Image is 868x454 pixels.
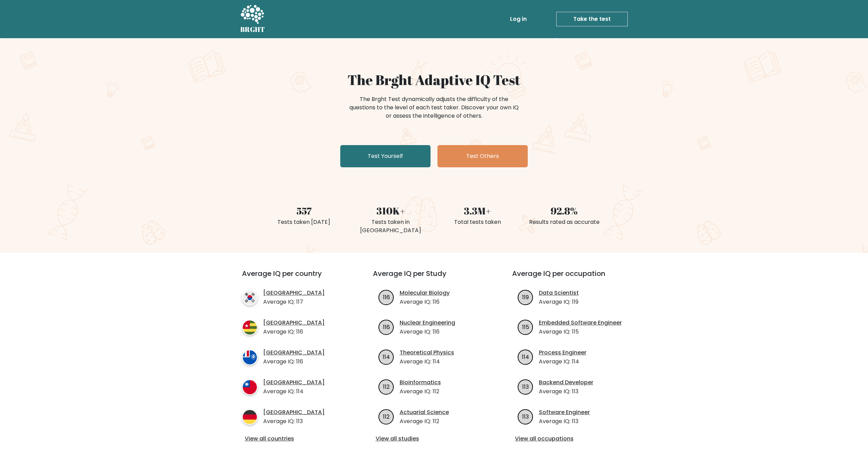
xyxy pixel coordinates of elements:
[240,25,265,34] h5: BRGHT
[383,412,390,420] text: 112
[525,218,603,226] div: Results rated as accurate
[400,289,450,297] a: Molecular Biology
[242,350,258,365] img: country
[347,95,521,120] div: The Brght Test dynamically adjusts the difficulty of the questions to the level of each test take...
[351,203,430,218] div: 310K+
[539,328,622,336] p: Average IQ: 115
[373,269,495,286] h3: Average IQ per Study
[240,3,265,35] a: BRGHT
[438,203,517,218] div: 3.3M+
[400,417,449,426] p: Average IQ: 112
[263,417,325,426] p: Average IQ: 113
[525,203,603,218] div: 92.8%
[539,387,593,396] p: Average IQ: 113
[556,12,628,26] a: Take the test
[539,358,586,366] p: Average IQ: 114
[539,289,579,297] a: Data Scientist
[263,328,325,336] p: Average IQ: 116
[263,319,325,327] a: [GEOGRAPHIC_DATA]
[400,378,441,387] a: Bioinformatics
[522,382,529,390] text: 113
[515,435,632,443] a: View all occupations
[522,353,529,361] text: 114
[539,319,622,327] a: Embedded Software Engineer
[265,203,343,218] div: 557
[265,218,343,226] div: Tests taken [DATE]
[400,408,449,417] a: Actuarial Science
[383,323,390,331] text: 116
[539,378,593,387] a: Backend Developer
[242,320,258,335] img: country
[263,358,325,366] p: Average IQ: 116
[512,269,635,286] h3: Average IQ per occupation
[438,218,517,226] div: Total tests taken
[400,358,454,366] p: Average IQ: 114
[437,145,528,167] a: Test Others
[539,348,586,357] a: Process Engineer
[400,328,455,336] p: Average IQ: 116
[263,387,325,396] p: Average IQ: 114
[539,417,590,426] p: Average IQ: 113
[263,408,325,417] a: [GEOGRAPHIC_DATA]
[400,319,455,327] a: Nuclear Engineering
[263,378,325,387] a: [GEOGRAPHIC_DATA]
[242,379,258,395] img: country
[265,72,603,88] h1: The Brght Adaptive IQ Test
[242,269,348,286] h3: Average IQ per country
[245,435,345,443] a: View all countries
[522,293,529,301] text: 119
[340,145,431,167] a: Test Yourself
[242,409,258,425] img: country
[400,298,450,306] p: Average IQ: 116
[242,290,258,305] img: country
[522,323,529,331] text: 115
[522,412,529,420] text: 113
[351,218,430,235] div: Tests taken in [GEOGRAPHIC_DATA]
[400,348,454,357] a: Theoretical Physics
[263,348,325,357] a: [GEOGRAPHIC_DATA]
[263,289,325,297] a: [GEOGRAPHIC_DATA]
[539,298,579,306] p: Average IQ: 119
[400,387,441,396] p: Average IQ: 112
[383,382,390,390] text: 112
[507,12,529,26] a: Log in
[263,298,325,306] p: Average IQ: 117
[383,293,390,301] text: 116
[376,435,493,443] a: View all studies
[383,353,390,361] text: 114
[539,408,590,417] a: Software Engineer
